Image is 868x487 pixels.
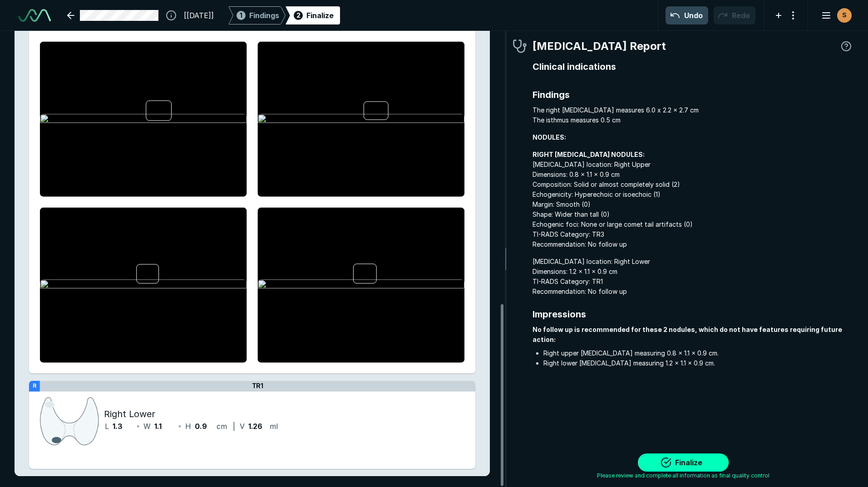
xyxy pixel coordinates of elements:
[143,421,151,432] span: W
[543,358,853,368] li: Right lower [MEDICAL_DATA] measuring 1.2 x 1.1 x 0.9 cm.
[15,5,54,25] a: See-Mode Logo
[815,6,853,24] button: avatar-name
[533,88,853,102] span: Findings
[543,348,853,358] li: Right upper [MEDICAL_DATA] measuring 0.8 x 1.1 x 0.9 cm.
[842,10,846,20] span: S
[217,421,227,432] span: cm
[184,10,214,21] span: [[DATE]]
[105,421,109,432] span: L
[33,382,36,389] strong: R
[533,151,645,158] strong: RIGHT [MEDICAL_DATA] NODULES:
[252,382,264,390] span: TR1
[666,6,708,24] button: Undo
[18,9,51,22] img: See-Mode Logo
[185,421,191,432] span: H
[228,6,286,24] div: 1Findings
[533,307,853,321] span: Impressions
[714,6,755,24] button: Redo
[533,150,853,249] span: [MEDICAL_DATA] location: Right Upper Dimensions: 0.8 x 1.1 x 0.9 cm Composition: Solid or almost ...
[296,10,301,20] span: 2
[270,421,278,432] span: ml
[533,38,666,54] span: [MEDICAL_DATA] Report
[195,421,207,432] span: 0.9
[533,257,853,297] span: [MEDICAL_DATA] location: Right Lower Dimensions: 1.2 x 1.1 x 0.9 cm TI-RADS Category: TR1 Recomme...
[286,6,340,24] div: 2Finalize
[837,8,852,23] div: avatar-name
[40,395,99,448] img: 0NwPiAAAABklEQVQDAI2CymuglU1yAAAAAElFTkSuQmCC
[240,10,242,20] span: 1
[104,407,155,421] span: Right Lower
[249,10,279,21] span: Findings
[533,60,853,73] span: Clinical indications
[240,421,245,432] span: V
[597,472,769,480] span: Please review and complete all information as final quality control
[233,422,235,431] span: |
[638,453,729,472] button: Finalize
[248,421,263,432] span: 1.26
[533,326,842,343] strong: No follow up is recommended for these 2 nodules, which do not have features requiring future action:
[533,105,853,125] span: The right [MEDICAL_DATA] measures 6.0 x 2.2 x 2.7 cm The isthmus measures 0.5 cm
[113,421,123,432] span: 1.3
[306,10,334,21] div: Finalize
[533,133,566,141] strong: NODULES:
[154,421,162,432] span: 1.1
